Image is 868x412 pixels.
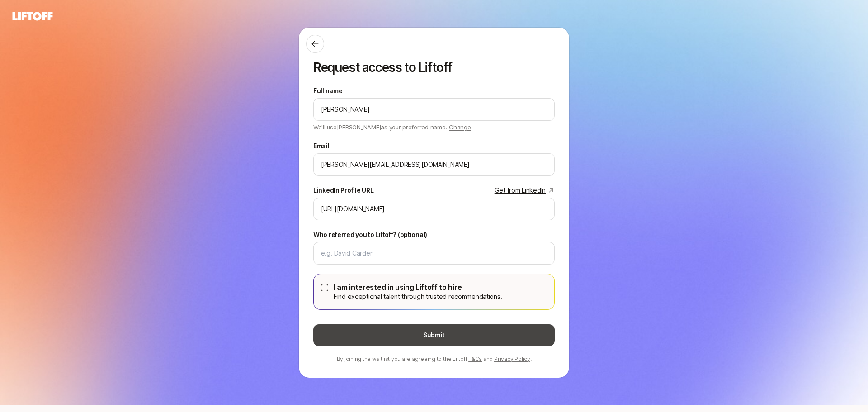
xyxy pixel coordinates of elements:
a: Privacy Policy [494,355,530,362]
div: LinkedIn Profile URL [313,185,373,196]
input: e.g. David Carder [321,248,547,259]
input: e.g. Melanie Perkins [321,104,547,115]
button: I am interested in using Liftoff to hireFind exceptional talent through trusted recommendations. [321,284,328,291]
p: By joining the waitlist you are agreeing to the Liftoff and . [313,355,555,363]
input: e.g. https://www.linkedin.com/in/melanie-perkins [321,204,547,214]
a: Get from LinkedIn [495,185,555,196]
label: Who referred you to Liftoff? (optional) [313,229,427,240]
p: We'll use [PERSON_NAME] as your preferred name. [313,121,471,132]
label: Email [313,141,330,152]
p: Request access to Liftoff [313,60,555,75]
label: Full name [313,85,342,96]
p: I am interested in using Liftoff to hire [334,281,502,293]
input: e.g. melanie@liftoff.xyz [321,159,547,170]
p: Find exceptional talent through trusted recommendations. [334,291,502,302]
button: Submit [313,324,555,346]
a: T&Cs [468,355,482,362]
span: Change [449,123,471,131]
